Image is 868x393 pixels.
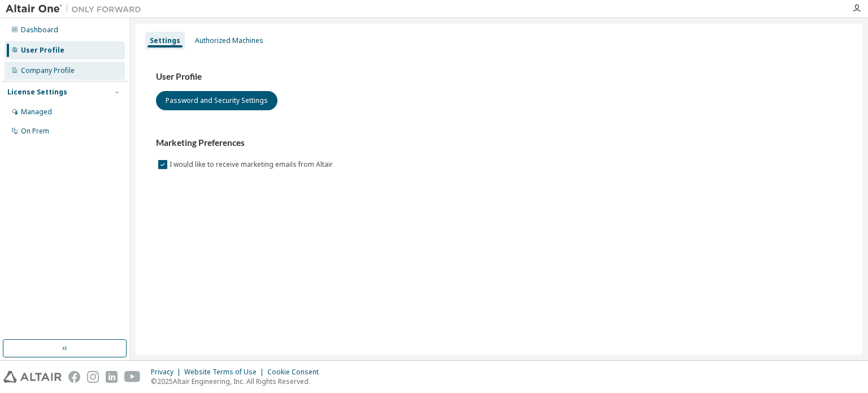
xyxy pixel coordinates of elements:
div: User Profile [21,46,64,55]
div: Managed [21,107,52,116]
img: altair_logo.svg [3,371,62,383]
label: I would like to receive marketing emails from Altair [170,158,335,171]
h3: User Profile [156,71,842,83]
img: facebook.svg [68,371,80,383]
img: linkedin.svg [106,371,118,383]
div: Company Profile [21,66,75,75]
div: Authorized Machines [195,36,263,45]
img: Altair One [6,3,147,15]
img: youtube.svg [124,371,141,383]
div: Privacy [151,368,184,377]
img: instagram.svg [87,371,99,383]
div: Website Terms of Use [184,368,267,377]
button: Password and Security Settings [156,91,277,110]
h3: Marketing Preferences [156,137,842,149]
div: Dashboard [21,25,58,34]
p: © 2025 Altair Engineering, Inc. All Rights Reserved. [151,377,325,386]
div: License Settings [7,88,67,97]
div: On Prem [21,127,49,136]
div: Settings [150,36,180,45]
div: Cookie Consent [267,368,325,377]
